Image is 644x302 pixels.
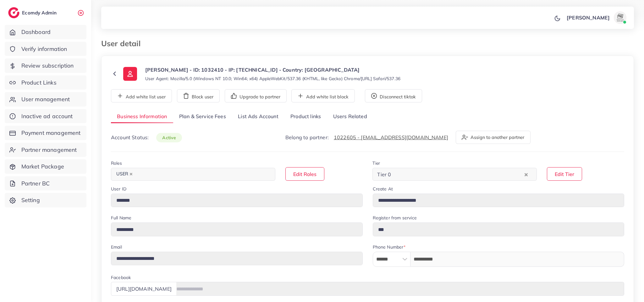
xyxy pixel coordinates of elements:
[111,244,122,250] label: Email
[111,110,173,124] a: Business Information
[5,92,86,107] a: User management
[5,75,86,90] a: Product Links
[173,110,232,124] a: Plan & Service Fees
[22,10,58,16] h2: Ecomdy Admin
[21,129,81,137] span: Payment management
[372,160,380,166] label: Tier
[334,134,448,140] a: 1022605 - [EMAIL_ADDRESS][DOMAIN_NAME]
[284,110,327,124] a: Product links
[111,134,182,141] p: Account Status:
[111,186,126,192] label: User ID
[177,89,220,102] button: Block user
[373,244,406,250] label: Phone Number
[373,215,417,221] label: Register from service
[225,89,287,102] button: Upgrade to partner
[111,89,172,102] button: Add white list user
[232,110,284,124] a: List Ads Account
[136,169,267,179] input: Search for option
[567,14,610,21] p: [PERSON_NAME]
[111,160,122,166] label: Roles
[21,28,51,36] span: Dashboard
[21,162,64,171] span: Market Package
[156,133,182,142] span: active
[372,168,537,181] div: Search for option
[145,66,400,74] p: [PERSON_NAME] - ID: 1032410 - IP: [TECHNICAL_ID] - Country: [GEOGRAPHIC_DATA]
[111,282,177,295] div: [URL][DOMAIN_NAME]
[393,169,523,179] input: Search for option
[21,146,77,154] span: Partner management
[145,75,400,82] small: User Agent: Mozilla/5.0 (Windows NT 10.0; Win64; x64) AppleWebKit/537.36 (KHTML, like Gecko) Chro...
[373,186,393,192] label: Create At
[111,215,131,221] label: Full Name
[21,45,67,53] span: Verify information
[5,25,86,39] a: Dashboard
[327,110,373,124] a: Users Related
[291,89,355,102] button: Add white list block
[21,196,40,204] span: Setting
[5,143,86,157] a: Partner management
[563,11,629,24] a: [PERSON_NAME]avatar
[5,109,86,124] a: Inactive ad account
[111,274,131,281] label: Facebook
[525,171,528,178] button: Clear Selected
[5,193,86,207] a: Setting
[101,39,146,48] h3: User detail
[5,176,86,191] a: Partner BC
[8,7,58,18] a: logoEcomdy Admin
[376,170,392,179] span: Tier 0
[285,134,448,141] p: Belong to partner:
[285,167,324,181] button: Edit Roles
[21,112,73,120] span: Inactive ad account
[111,168,275,181] div: Search for option
[21,179,50,188] span: Partner BC
[129,173,133,176] button: Deselect USER
[21,62,74,70] span: Review subscription
[21,79,57,87] span: Product Links
[8,7,19,18] img: logo
[614,11,626,24] img: avatar
[113,170,135,178] span: USER
[5,159,86,174] a: Market Package
[21,95,70,103] span: User management
[365,89,422,102] button: Disconnect tiktok
[5,58,86,73] a: Review subscription
[5,42,86,56] a: Verify information
[456,131,531,144] button: Assign to another partner
[123,67,137,81] img: ic-user-info.36bf1079.svg
[547,167,582,181] button: Edit Tier
[5,126,86,140] a: Payment management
